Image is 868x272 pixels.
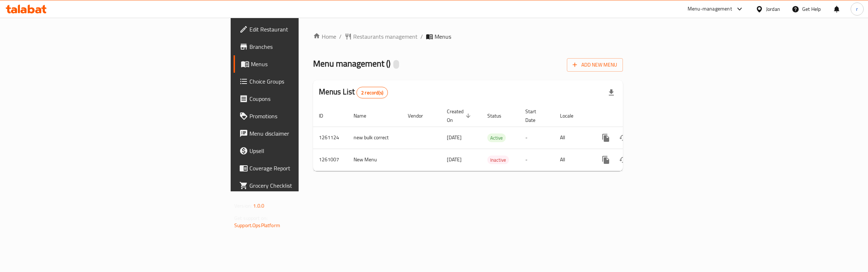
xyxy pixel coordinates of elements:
[234,21,376,38] a: Edit Restaurant
[597,151,615,169] button: more
[249,112,370,120] span: Promotions
[554,149,591,171] td: All
[234,90,376,107] a: Coupons
[253,201,264,211] span: 1.0.0
[249,42,370,51] span: Branches
[560,111,583,120] span: Locale
[487,111,511,120] span: Status
[234,38,376,55] a: Branches
[591,105,672,127] th: Actions
[856,5,858,13] span: r
[435,32,451,41] span: Menus
[519,127,554,149] td: -
[234,142,376,160] a: Upsell
[234,125,376,142] a: Menu disclaimer
[573,60,617,69] span: Add New Menu
[234,213,268,223] span: Get support on:
[234,55,376,73] a: Menus
[603,84,620,101] div: Export file
[519,149,554,171] td: -
[597,129,615,146] button: more
[447,133,462,142] span: [DATE]
[234,201,252,211] span: Version:
[567,58,623,72] button: Add New Menu
[357,89,388,96] span: 2 record(s)
[249,25,370,34] span: Edit Restaurant
[249,77,370,86] span: Choice Groups
[249,164,370,173] span: Coverage Report
[447,107,473,124] span: Created On
[554,127,591,149] td: All
[487,156,509,164] span: Inactive
[345,32,418,41] a: Restaurants management
[249,181,370,190] span: Grocery Checklist
[525,107,546,124] span: Start Date
[354,111,376,120] span: Name
[234,177,376,194] a: Grocery Checklist
[356,87,388,98] div: Total records count
[615,151,632,169] button: Change Status
[234,107,376,125] a: Promotions
[353,32,418,41] span: Restaurants management
[234,73,376,90] a: Choice Groups
[487,134,506,142] span: Active
[319,111,333,120] span: ID
[249,146,370,155] span: Upsell
[615,129,632,146] button: Change Status
[313,105,672,171] table: enhanced table
[319,86,388,98] h2: Menus List
[688,5,732,13] div: Menu-management
[313,55,390,72] span: Menu management ( )
[251,60,370,68] span: Menus
[234,221,280,230] a: Support.OpsPlatform
[447,155,462,164] span: [DATE]
[313,32,623,41] nav: breadcrumb
[420,32,423,41] li: /
[249,94,370,103] span: Coupons
[766,5,780,13] div: Jordan
[408,111,432,120] span: Vendor
[249,129,370,138] span: Menu disclaimer
[234,160,376,177] a: Coverage Report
